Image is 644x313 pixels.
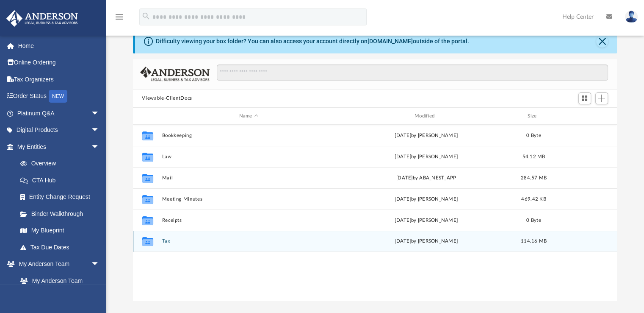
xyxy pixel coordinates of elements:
img: User Pic [625,11,638,23]
button: Meeting Minutes [162,196,335,202]
span: 469.42 KB [521,197,546,201]
a: menu [114,16,124,22]
div: [DATE] by [PERSON_NAME] [339,217,513,224]
div: Difficulty viewing your box folder? You can also access your account directly on outside of the p... [156,37,469,46]
div: Modified [339,112,513,120]
button: Receipts [162,218,335,223]
div: id [554,112,614,120]
button: Close [596,36,608,48]
span: arrow_drop_down [91,256,108,273]
span: arrow_drop_down [91,138,108,156]
div: Size [517,112,550,120]
a: Binder Walkthrough [12,205,112,222]
div: [DATE] by [PERSON_NAME] [339,153,513,161]
span: 0 Byte [526,133,541,138]
button: Tax [162,239,335,244]
a: Entity Change Request [12,189,112,206]
div: by [PERSON_NAME] [339,238,513,246]
div: [DATE] by [PERSON_NAME] [339,132,513,140]
button: Add [595,92,608,104]
span: 0 Byte [526,218,541,223]
div: Name [161,112,335,120]
div: id [136,112,158,120]
a: My Anderson Team [12,272,104,289]
a: Home [6,37,112,54]
button: Switch to Grid View [578,92,591,104]
button: Bookkeeping [162,133,335,138]
a: Tax Organizers [6,71,112,88]
div: grid [133,125,617,300]
a: Online Ordering [6,54,112,71]
span: arrow_drop_down [91,105,108,122]
a: Order StatusNEW [6,88,112,105]
i: search [141,11,151,21]
span: 114.16 MB [520,239,546,244]
a: CTA Hub [12,172,112,189]
a: Overview [12,155,112,172]
span: 284.57 MB [520,176,546,180]
i: menu [114,12,124,22]
a: My Blueprint [12,222,108,239]
a: My Entitiesarrow_drop_down [6,138,112,155]
div: [DATE] by [PERSON_NAME] [339,196,513,203]
a: Platinum Q&Aarrow_drop_down [6,105,112,122]
div: NEW [49,90,67,103]
a: [DOMAIN_NAME] [368,38,413,45]
button: Law [162,154,335,159]
button: Mail [162,175,335,181]
a: Digital Productsarrow_drop_down [6,122,112,139]
button: Viewable-ClientDocs [142,95,192,102]
span: [DATE] [395,239,411,244]
span: arrow_drop_down [91,122,108,139]
input: Search files and folders [217,64,608,81]
div: [DATE] by ABA_NEST_APP [339,174,513,182]
img: Anderson Advisors Platinum Portal [4,10,80,27]
span: 54.12 MB [522,154,545,159]
a: Tax Due Dates [12,239,112,256]
a: My Anderson Teamarrow_drop_down [6,256,108,273]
